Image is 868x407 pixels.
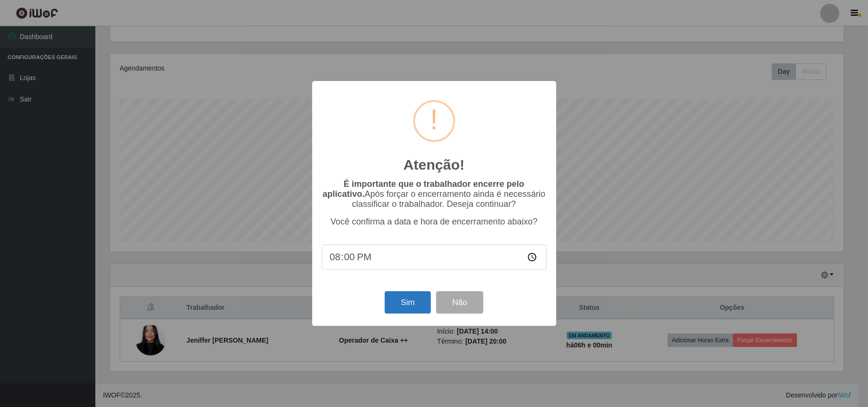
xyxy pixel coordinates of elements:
[436,291,483,314] button: Não
[385,291,431,314] button: Sim
[403,156,464,173] h2: Atenção!
[322,179,547,209] p: Após forçar o encerramento ainda é necessário classificar o trabalhador. Deseja continuar?
[323,179,524,199] b: É importante que o trabalhador encerre pelo aplicativo.
[322,217,547,227] p: Você confirma a data e hora de encerramento abaixo?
